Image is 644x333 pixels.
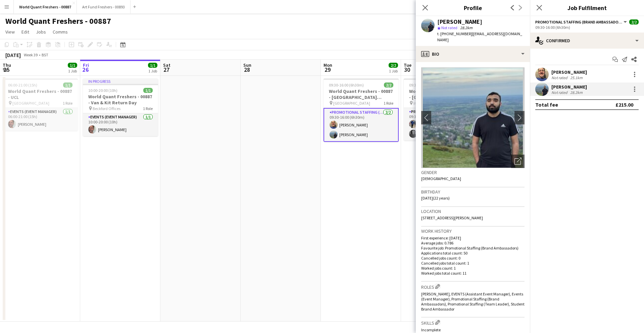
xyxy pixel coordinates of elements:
[83,78,158,136] app-job-card: In progress10:00-20:00 (10h)1/1World Quant Freshers - 00887 - Van & Kit Return Day Beckford Offic...
[511,155,525,168] div: Open photos pop-in
[421,169,525,175] h3: Gender
[404,78,479,141] app-job-card: 09:30-16:00 (6h30m)2/2World Quant Freshers - 00887 - [GEOGRAPHIC_DATA] London Flyering Imperial C...
[535,101,558,108] div: Total fee
[82,66,89,73] span: 26
[63,82,72,88] span: 1/1
[68,63,77,68] span: 1/1
[68,68,77,73] div: 1 Job
[8,82,37,88] span: 06:00-21:00 (15h)
[12,101,49,106] span: [GEOGRAPHIC_DATA]
[88,88,117,93] span: 10:00-20:00 (10h)
[83,94,158,106] h3: World Quant Freshers - 00887 - Van & Kit Return Day
[421,228,525,234] h3: Work history
[530,33,644,49] div: Confirmed
[421,235,525,240] p: First experience: [DATE]
[421,245,525,251] p: Favourite job: Promotional Staffing (Brand Ambassadors)
[421,208,525,214] h3: Location
[323,66,332,73] span: 29
[33,27,49,36] a: Jobs
[163,62,170,68] span: Sat
[421,291,525,312] span: [PERSON_NAME], EVENTS (Assistant Event Manager), Events (Event Manager), Promotional Staffing (Br...
[421,271,525,276] p: Worked jobs total count: 11
[63,101,72,106] span: 1 Role
[21,29,29,35] span: Edit
[77,0,131,13] button: Art Fund Freshers - 00893
[14,0,77,13] button: World Quant Freshers - 00887
[389,63,398,68] span: 2/2
[530,3,644,12] h3: Job Fulfilment
[243,62,251,68] span: Sun
[413,101,464,106] span: Imperial College London Freshers
[421,261,525,266] p: Cancelled jobs total count: 1
[551,84,587,90] div: [PERSON_NAME]
[42,52,48,57] div: BST
[384,82,393,88] span: 2/2
[143,88,153,93] span: 1/1
[421,215,483,220] span: [STREET_ADDRESS][PERSON_NAME]
[437,31,522,42] span: | [EMAIL_ADDRESS][DOMAIN_NAME]
[3,108,78,131] app-card-role: Events (Event Manager)1/106:00-21:00 (15h)[PERSON_NAME]
[551,90,569,95] div: Not rated
[437,19,482,25] div: [PERSON_NAME]
[5,52,21,58] div: [DATE]
[83,78,158,84] div: In progress
[535,25,639,30] div: 09:30-16:00 (6h30m)
[421,67,525,168] img: Crew avatar or photo
[421,319,525,326] h3: Skills
[535,19,623,24] span: Promotional Staffing (Brand Ambassadors)
[53,29,68,35] span: Comms
[416,3,530,12] h3: Profile
[535,19,628,24] button: Promotional Staffing (Brand Ambassadors)
[404,88,479,100] h3: World Quant Freshers - 00887 - [GEOGRAPHIC_DATA] London Flyering
[459,25,474,30] span: 28.2km
[2,66,11,73] span: 25
[333,101,370,106] span: [GEOGRAPHIC_DATA]
[615,101,633,108] div: £215.00
[551,75,569,80] div: Not rated
[83,62,89,68] span: Fri
[421,251,525,256] p: Applications total count: 50
[5,16,111,26] h1: World Quant Freshers - 00887
[404,62,411,68] span: Tue
[19,27,32,36] a: Edit
[50,27,70,36] a: Comms
[242,66,251,73] span: 28
[83,113,158,136] app-card-role: Events (Event Manager)1/110:00-20:00 (10h)[PERSON_NAME]
[324,78,399,142] app-job-card: 09:30-16:00 (6h30m)2/2World Quant Freshers - 00887 - [GEOGRAPHIC_DATA] Freshers Flyering [GEOGRAP...
[409,82,444,88] span: 09:30-16:00 (6h30m)
[437,31,472,36] span: t. [PHONE_NUMBER]
[324,62,332,68] span: Mon
[421,176,461,181] span: [DEMOGRAPHIC_DATA]
[416,46,530,62] div: Bio
[3,27,17,36] a: View
[148,63,157,68] span: 1/1
[324,108,399,142] app-card-role: Promotional Staffing (Brand Ambassadors)2/209:30-16:00 (6h30m)[PERSON_NAME][PERSON_NAME]
[421,283,525,290] h3: Roles
[421,196,450,201] span: [DATE] (22 years)
[421,189,525,195] h3: Birthday
[324,88,399,100] h3: World Quant Freshers - 00887 - [GEOGRAPHIC_DATA] Freshers Flyering
[441,25,457,30] span: Not rated
[421,266,525,271] p: Worked jobs count: 1
[404,108,479,141] app-card-role: Promotional Staffing (Brand Ambassadors)2/209:30-16:00 (6h30m)[PERSON_NAME][PERSON_NAME]
[421,240,525,245] p: Average jobs: 0.786
[148,68,157,73] div: 1 Job
[421,256,525,261] p: Cancelled jobs count: 0
[3,78,78,131] app-job-card: 06:00-21:00 (15h)1/1World Quant Freshers - 00887 - UCL [GEOGRAPHIC_DATA]1 RoleEvents (Event Manag...
[403,66,411,73] span: 30
[162,66,170,73] span: 27
[551,69,587,75] div: [PERSON_NAME]
[569,75,584,80] div: 25.1km
[3,88,78,100] h3: World Quant Freshers - 00887 - UCL
[5,29,15,35] span: View
[93,106,120,111] span: Beckford Offices
[384,101,393,106] span: 1 Role
[3,62,11,68] span: Thu
[569,90,584,95] div: 28.2km
[329,82,364,88] span: 09:30-16:00 (6h30m)
[36,29,46,35] span: Jobs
